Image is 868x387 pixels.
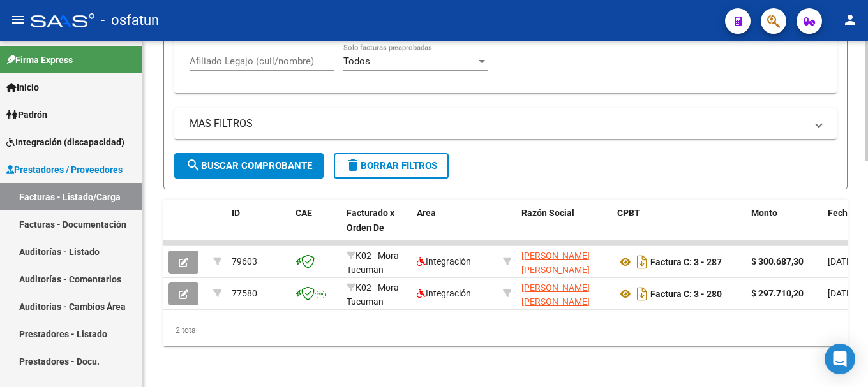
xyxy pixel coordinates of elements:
span: Area [417,208,436,218]
button: Buscar Comprobante [174,153,324,179]
mat-panel-title: MAS FILTROS [190,117,806,131]
span: K02 - Mora Tucuman [347,251,399,275]
span: Integración (discapacidad) [6,135,124,149]
span: Facturado x Orden De [347,208,394,233]
datatable-header-cell: Razón Social [516,200,612,256]
span: 77580 [232,288,257,298]
span: Padrón [6,108,47,122]
span: [PERSON_NAME] [PERSON_NAME] [521,251,590,275]
strong: $ 300.687,30 [751,256,804,267]
strong: $ 297.710,20 [751,288,804,298]
span: Prestadores / Proveedores [6,163,123,177]
div: 2 total [163,314,848,346]
span: Buscar Comprobante [186,160,312,172]
datatable-header-cell: Facturado x Orden De [341,200,412,256]
mat-expansion-panel-header: MAS FILTROS [174,108,837,139]
button: Borrar Filtros [334,153,449,179]
strong: Factura C: 3 - 287 [650,257,722,267]
mat-icon: delete [345,157,361,173]
datatable-header-cell: Area [412,200,498,256]
span: Integración [417,256,471,267]
span: ID [232,208,240,218]
div: 27315883933 [521,281,607,307]
datatable-header-cell: CAE [290,200,341,256]
span: Borrar Filtros [345,160,437,172]
span: Todos [343,55,370,67]
span: Monto [751,208,777,218]
span: [PERSON_NAME] [PERSON_NAME] [521,282,590,307]
span: [DATE] [828,256,854,267]
mat-icon: menu [10,12,26,27]
div: 27315883933 [521,249,607,275]
span: - osfatun [101,6,159,34]
strong: Factura C: 3 - 280 [650,289,722,299]
span: 79603 [232,256,257,267]
span: CPBT [617,208,640,218]
span: CAE [296,208,312,218]
span: Integración [417,288,471,298]
span: [DATE] [828,288,854,298]
span: Inicio [6,80,39,94]
i: Descargar documento [634,284,650,304]
datatable-header-cell: ID [227,200,290,256]
mat-icon: person [842,12,858,27]
i: Descargar documento [634,252,650,272]
span: Razón Social [521,208,574,218]
datatable-header-cell: Monto [746,200,823,256]
span: K02 - Mora Tucuman [347,282,399,307]
datatable-header-cell: CPBT [612,200,746,256]
span: Firma Express [6,53,73,67]
mat-icon: search [186,157,201,173]
div: Open Intercom Messenger [825,344,855,374]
